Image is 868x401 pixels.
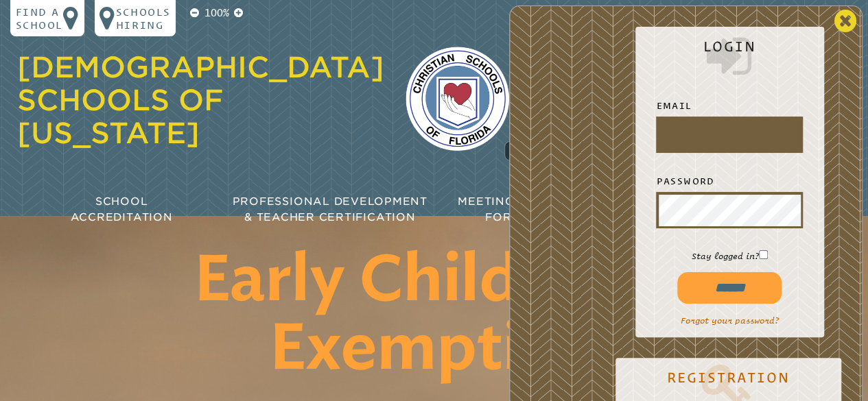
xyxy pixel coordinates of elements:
a: Forgot your password? [680,315,779,325]
img: csf-logo-web-colors.png [406,47,510,151]
h1: Early Childhood Exemption [99,247,769,385]
label: Password [656,173,803,189]
span: School Accreditation [71,195,173,223]
p: Schools Hiring [116,5,171,32]
a: [DEMOGRAPHIC_DATA] Schools of [US_STATE] [17,50,384,150]
span: Professional Development & Teacher Certification [233,195,427,223]
p: 100% [202,5,232,21]
h2: Login [646,38,813,83]
label: Email [656,98,803,114]
span: Meetings & Workshops for Educators [458,195,618,223]
p: Stay logged in? [646,250,813,262]
p: Find a school [16,5,63,32]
